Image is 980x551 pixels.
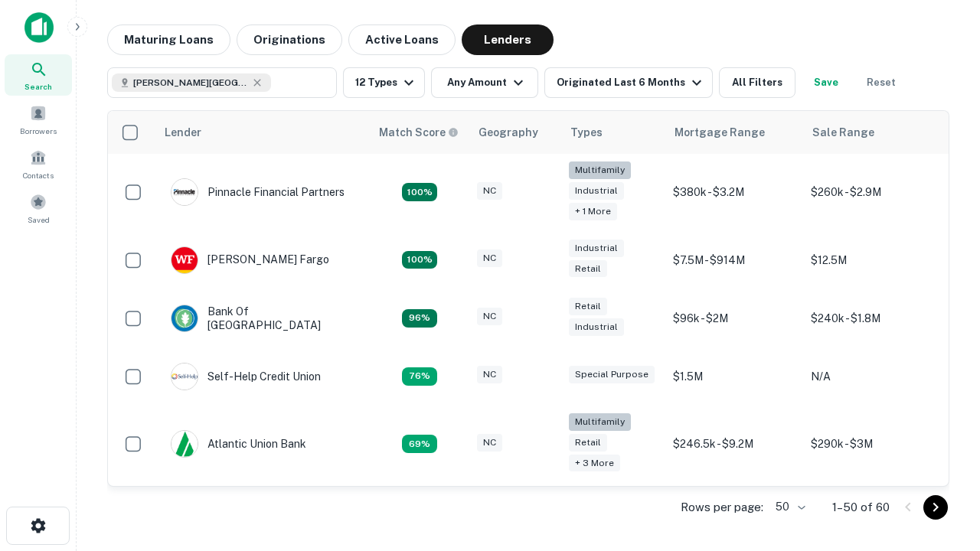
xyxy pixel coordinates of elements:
div: NC [477,182,502,200]
a: Search [5,54,72,96]
td: $7.5M - $914M [665,231,803,289]
th: Types [561,111,665,154]
div: Multifamily [569,413,631,431]
div: Types [570,123,603,142]
div: Mortgage Range [675,123,765,142]
div: Industrial [569,182,624,200]
div: Matching Properties: 15, hasApolloMatch: undefined [402,251,437,269]
div: Atlantic Union Bank [171,430,306,458]
div: Self-help Credit Union [171,363,321,390]
button: Reset [857,67,906,98]
div: Industrial [569,240,624,257]
td: $380k - $3.2M [665,154,803,231]
button: 12 Types [343,67,425,98]
span: Contacts [23,169,54,181]
span: Saved [28,214,50,226]
div: Matching Properties: 14, hasApolloMatch: undefined [402,309,437,328]
a: Saved [5,187,72,229]
div: Matching Properties: 10, hasApolloMatch: undefined [402,435,437,453]
img: capitalize-icon.png [24,12,54,43]
div: NC [477,434,502,452]
td: $260k - $2.9M [803,154,941,231]
th: Lender [155,111,370,154]
div: 50 [769,496,808,518]
button: Originations [237,24,342,55]
img: picture [171,247,198,273]
th: Geography [469,111,561,154]
td: $240k - $1.8M [803,289,941,347]
span: [PERSON_NAME][GEOGRAPHIC_DATA], [GEOGRAPHIC_DATA] [133,76,248,90]
span: Search [24,80,52,93]
div: + 1 more [569,203,617,220]
div: Retail [569,260,607,278]
th: Capitalize uses an advanced AI algorithm to match your search with the best lender. The match sco... [370,111,469,154]
div: Geography [479,123,538,142]
th: Sale Range [803,111,941,154]
div: Matching Properties: 11, hasApolloMatch: undefined [402,367,437,386]
button: All Filters [719,67,795,98]
button: Save your search to get updates of matches that match your search criteria. [802,67,851,98]
a: Borrowers [5,99,72,140]
p: Rows per page: [681,498,763,517]
span: Borrowers [20,125,57,137]
h6: Match Score [379,124,456,141]
div: Lender [165,123,201,142]
button: Any Amount [431,67,538,98]
a: Contacts [5,143,72,184]
td: $96k - $2M [665,289,803,347]
div: Sale Range [812,123,874,142]
button: Active Loans [348,24,456,55]
td: $1.5M [665,347,803,406]
div: Retail [569,298,607,315]
img: picture [171,431,198,457]
td: $12.5M [803,231,941,289]
div: Multifamily [569,161,631,179]
img: picture [171,179,198,205]
div: Capitalize uses an advanced AI algorithm to match your search with the best lender. The match sco... [379,124,459,141]
p: 1–50 of 60 [832,498,890,517]
td: $290k - $3M [803,406,941,483]
div: Special Purpose [569,366,655,383]
td: $246.5k - $9.2M [665,406,803,483]
button: Originated Last 6 Months [544,67,713,98]
button: Go to next page [923,495,948,520]
div: NC [477,249,502,267]
div: Retail [569,434,607,452]
img: picture [171,305,198,331]
div: Pinnacle Financial Partners [171,178,345,206]
div: Originated Last 6 Months [557,73,706,92]
iframe: Chat Widget [903,429,980,502]
img: picture [171,364,198,390]
th: Mortgage Range [665,111,803,154]
div: Bank Of [GEOGRAPHIC_DATA] [171,305,354,332]
td: N/A [803,347,941,406]
div: [PERSON_NAME] Fargo [171,246,329,274]
button: Maturing Loans [107,24,230,55]
button: Lenders [462,24,554,55]
div: Matching Properties: 26, hasApolloMatch: undefined [402,183,437,201]
div: NC [477,366,502,383]
div: Industrial [569,318,624,336]
div: + 3 more [569,455,620,472]
div: NC [477,308,502,325]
